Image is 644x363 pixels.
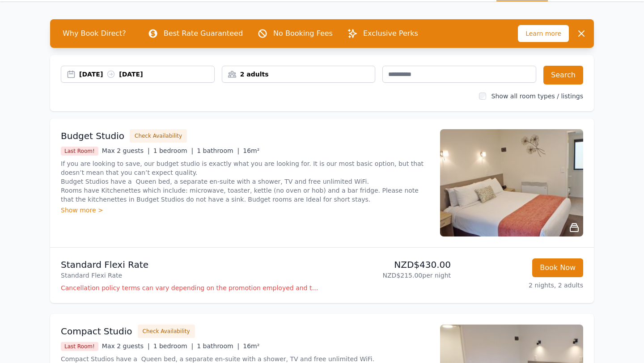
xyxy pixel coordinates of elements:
span: 16m² [243,147,259,154]
span: Last Room! [61,342,98,351]
div: 2 adults [222,70,375,79]
h3: Budget Studio [61,130,124,142]
span: 1 bedroom | [153,342,194,350]
div: Show more > [61,206,429,215]
h3: Compact Studio [61,325,132,338]
p: Cancellation policy terms can vary depending on the promotion employed and the time of stay of th... [61,283,318,292]
span: Max 2 guests | [102,342,150,350]
label: Show all room types / listings [491,93,583,100]
button: Search [543,66,583,84]
span: Learn more [518,25,569,42]
p: NZD$430.00 [326,258,451,271]
p: No Booking Fees [273,28,333,39]
p: NZD$215.00 per night [326,271,451,280]
span: 1 bathroom | [197,147,239,154]
p: Standard Flexi Rate [61,258,318,271]
span: Why Book Direct? [55,25,133,42]
p: Exclusive Perks [363,28,418,39]
button: Check Availability [130,129,187,143]
span: 16m² [243,342,259,350]
p: Standard Flexi Rate [61,271,318,280]
div: [DATE] [DATE] [79,70,214,79]
button: Check Availability [138,325,195,338]
p: Best Rate Guaranteed [164,28,243,39]
button: Book Now [532,258,583,277]
span: 1 bathroom | [197,342,239,350]
span: 1 bedroom | [153,147,194,154]
p: If you are looking to save, our budget studio is exactly what you are looking for. It is our most... [61,159,429,204]
span: Max 2 guests | [102,147,150,154]
p: 2 nights, 2 adults [458,281,583,290]
span: Last Room! [61,147,98,156]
